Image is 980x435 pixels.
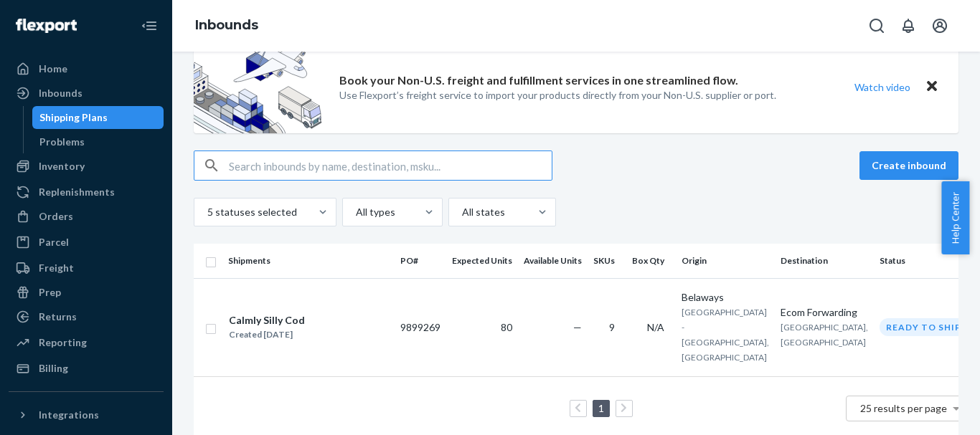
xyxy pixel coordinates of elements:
[501,321,512,333] span: 80
[781,305,868,320] div: Ecom Forwarding
[9,231,164,254] a: Parcel
[32,130,164,153] a: Problems
[339,72,738,89] p: Book your Non-U.S. freight and fulfillment services in one streamlined flow.
[195,17,258,33] a: Inbounds
[39,310,77,324] div: Returns
[39,285,61,300] div: Prep
[354,205,356,219] input: All types
[9,155,164,178] a: Inventory
[16,19,77,33] img: Flexport logo
[518,244,588,278] th: Available Units
[229,328,305,342] div: Created [DATE]
[206,205,207,219] input: 5 statuses selected
[339,88,776,102] p: Use Flexport’s freight service to import your products directly from your Non-U.S. supplier or port.
[647,321,664,333] span: N/A
[229,151,552,180] input: Search inbounds by name, destination, msku...
[9,57,164,80] a: Home
[395,278,446,376] td: 9899269
[9,357,164,380] a: Billing
[39,209,73,224] div: Orders
[941,181,969,254] button: Help Center
[860,402,947,414] span: 25 results per page
[9,305,164,328] a: Returns
[39,261,74,275] div: Freight
[862,11,891,40] button: Open Search Box
[9,281,164,304] a: Prep
[9,331,164,354] a: Reporting
[39,86,83,100] div: Inbounds
[676,244,775,278] th: Origin
[781,322,868,348] span: [GEOGRAPHIC_DATA], [GEOGRAPHIC_DATA]
[39,62,67,76] div: Home
[595,402,607,414] a: Page 1 is your current page
[609,321,615,333] span: 9
[39,159,85,173] div: Inventory
[222,244,395,278] th: Shipments
[395,244,446,278] th: PO#
[925,11,954,40] button: Open account menu
[32,106,164,129] a: Shipping Plans
[39,335,87,350] div: Reporting
[39,408,99,422] div: Integrations
[775,244,874,278] th: Destination
[923,77,941,97] button: Close
[39,235,69,249] div: Parcel
[39,361,68,376] div: Billing
[880,318,968,336] div: Ready to ship
[9,82,164,105] a: Inbounds
[588,244,626,278] th: SKUs
[135,11,164,40] button: Close Navigation
[845,77,920,97] button: Watch video
[894,11,923,40] button: Open notifications
[9,205,164,228] a: Orders
[874,244,979,278] th: Status
[39,110,108,125] div: Shipping Plans
[39,135,85,149] div: Problems
[184,5,270,47] ol: breadcrumbs
[859,151,958,180] button: Create inbound
[9,257,164,279] a: Freight
[9,181,164,204] a: Replenishments
[682,290,769,305] div: Belaways
[626,244,676,278] th: Box Qty
[573,321,582,333] span: —
[461,205,462,219] input: All states
[39,185,115,199] div: Replenishments
[682,307,769,363] span: [GEOGRAPHIC_DATA] - [GEOGRAPHIC_DATA], [GEOGRAPHIC_DATA]
[446,244,518,278] th: Expected Units
[9,403,164,426] button: Integrations
[229,313,305,328] div: Calmly Silly Cod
